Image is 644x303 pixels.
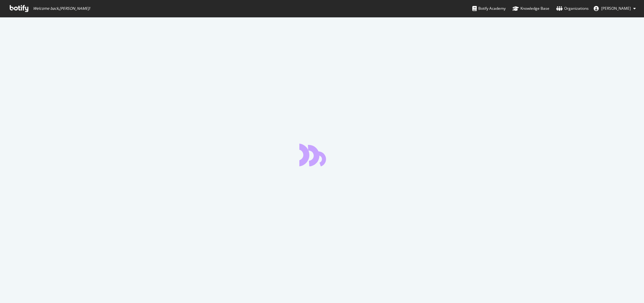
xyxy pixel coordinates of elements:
div: Botify Academy [472,5,506,12]
span: Tamara Quiñones [601,6,631,11]
div: Knowledge Base [513,5,549,12]
span: Welcome back, [PERSON_NAME] ! [33,6,90,11]
div: animation [299,144,345,166]
div: Organizations [556,5,589,12]
button: [PERSON_NAME] [589,3,641,14]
